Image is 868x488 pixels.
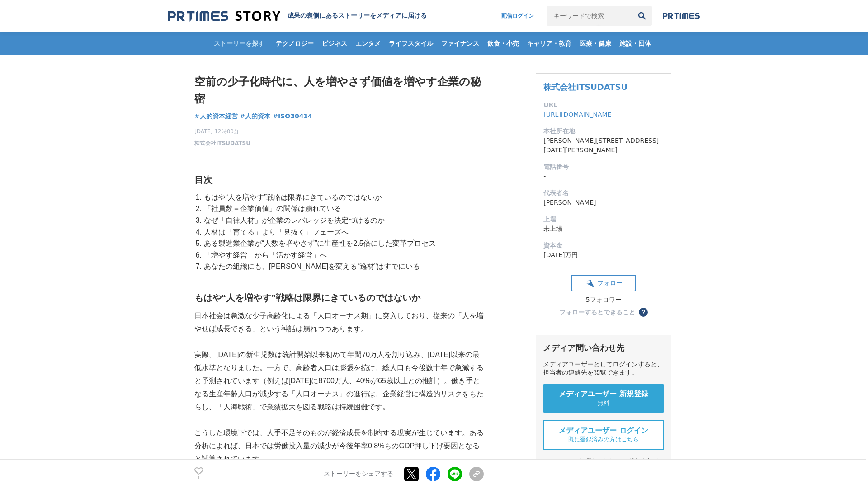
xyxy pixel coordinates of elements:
[438,32,483,55] a: ファイナンス
[543,241,664,250] dt: 資本金
[324,470,393,478] p: ストーリーをシェアする
[194,73,484,108] h1: 空前の少子化時代に、人を増やさず価値を増やす企業の秘密
[492,6,543,26] a: 配信ログイン
[202,261,484,272] li: あなたの組織にも、[PERSON_NAME]を変える“逸材”はすでにいる
[543,136,664,155] dd: [PERSON_NAME][STREET_ADDRESS][DATE][PERSON_NAME]
[524,32,575,55] a: キャリア・教育
[352,39,384,47] span: エンタメ
[194,348,484,413] p: 実際、[DATE]の新生児数は統計開始以来初めて年間70万人を割り込み、[DATE]以来の最低水準となりました。一方で、高齢者人口は膨張を続け、総人口も今後数十年で急減すると予測されています（例...
[202,226,484,238] li: 人材は「育てる」より「見抜く」フェーズへ
[202,238,484,249] li: ある製造業企業が“人数を増やさず”に生産性を2.5倍にした変革プロセス
[194,139,250,147] a: 株式会社ITSUDATSU
[484,39,523,47] span: 飲食・小売
[273,112,312,120] span: #ISO30414
[543,111,614,118] a: [URL][DOMAIN_NAME]
[559,426,648,436] span: メディアユーザー ログイン
[202,215,484,226] li: なぜ「自律人材」が企業のレバレッジを決定づけるのか
[598,399,609,407] span: 無料
[543,384,664,413] a: メディアユーザー 新規登録 無料
[194,310,484,336] p: 日本社会は急激な少子高齢化による「人口オーナス期」に突入しており、従来の「人を増やせば成長できる」という神話は崩れつつあります。
[543,215,664,224] dt: 上場
[202,192,484,203] li: もはや“人を増やす”戦略は限界にきているのではないか
[240,112,271,121] a: #人的資本
[194,127,250,136] span: [DATE] 12時00分
[547,6,632,26] input: キーワードで検索
[524,39,575,47] span: キャリア・教育
[571,275,636,291] button: フォロー
[632,6,652,26] button: 検索
[385,32,437,55] a: ライフスタイル
[352,32,384,55] a: エンタメ
[616,32,655,55] a: 施設・団体
[543,343,664,353] div: メディア問い合わせ先
[194,293,420,303] strong: もはや“人を増やす”戦略は限界にきているのではないか
[559,309,635,315] div: フォローするとできること
[168,10,280,22] img: 成果の裏側にあるストーリーをメディアに届ける
[576,32,615,55] a: 医療・健康
[543,127,664,136] dt: 本社所在地
[663,12,700,19] img: prtimes
[240,112,271,120] span: #人的資本
[543,420,664,450] a: メディアユーザー ログイン 既に登録済みの方はこちら
[571,296,636,304] div: 5フォロワー
[194,427,484,465] p: こうした環境下では、人手不足そのものが経済成長を制約する現実が生じています。ある分析によれば、日本では労働投入量の減少が今後年率0.8%ものGDP押し下げ要因となると試算されています。
[385,39,437,47] span: ライフスタイル
[639,308,648,317] button: ？
[640,309,646,315] span: ？
[194,175,212,185] strong: 目次
[576,39,615,47] span: 医療・健康
[194,112,238,120] span: #人的資本経営
[168,10,427,22] a: 成果の裏側にあるストーリーをメディアに届ける 成果の裏側にあるストーリーをメディアに届ける
[318,32,351,55] a: ビジネス
[318,39,351,47] span: ビジネス
[272,39,317,47] span: テクノロジー
[543,198,664,207] dd: [PERSON_NAME]
[288,12,427,20] h2: 成果の裏側にあるストーリーをメディアに届ける
[543,172,664,181] dd: -
[194,476,203,480] p: 1
[543,250,664,260] dd: [DATE]万円
[194,112,238,121] a: #人的資本経営
[543,361,664,377] div: メディアユーザーとしてログインすると、担当者の連絡先を閲覧できます。
[484,32,523,55] a: 飲食・小売
[202,203,484,215] li: 「社員数＝企業価値」の関係は崩れている
[272,32,317,55] a: テクノロジー
[202,249,484,261] li: 「増やす経営」から「活かす経営」へ
[273,112,312,121] a: #ISO30414
[568,436,639,444] span: 既に登録済みの方はこちら
[543,100,664,110] dt: URL
[543,162,664,172] dt: 電話番号
[559,389,648,399] span: メディアユーザー 新規登録
[438,39,483,47] span: ファイナンス
[543,224,664,234] dd: 未上場
[543,82,627,92] a: 株式会社ITSUDATSU
[616,39,655,47] span: 施設・団体
[543,188,664,198] dt: 代表者名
